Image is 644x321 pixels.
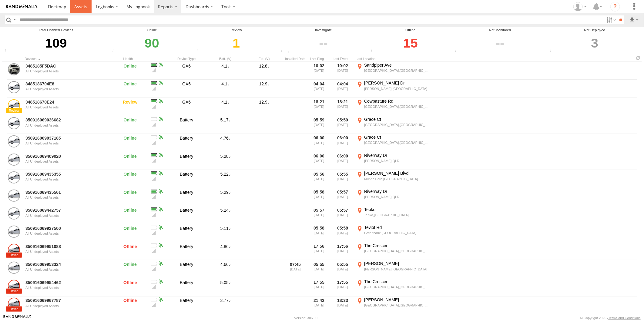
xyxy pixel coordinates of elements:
[364,62,431,68] div: Sandpiper Ave
[294,316,317,320] div: Version: 306.00
[332,153,353,170] div: 06:00 [DATE]
[364,117,431,122] div: Grace Ct
[364,297,431,303] div: [PERSON_NAME]
[571,2,589,11] div: Zarni Lwin
[157,153,164,158] div: Last Event GPS Signal Strength
[25,154,109,159] a: 350916069409020
[195,49,204,54] div: Devices that have not communicated at least once with the server in the last 6hrs
[356,80,431,97] label: Click to View Event Location
[112,225,148,242] div: Online
[356,57,431,61] div: Last Location
[151,62,157,68] div: Battery Remaining: 4.1v
[168,98,205,115] div: GX6
[364,303,431,307] div: [GEOGRAPHIC_DATA],[GEOGRAPHIC_DATA]
[168,279,205,296] div: Battery
[356,117,431,134] label: Click to View Event Location
[25,124,109,127] div: All Undeployed Assets
[364,231,431,235] div: Greenbank,[GEOGRAPHIC_DATA]
[629,15,639,24] label: Export results as...
[548,49,558,54] div: Devices that have never communicated with the server
[308,225,330,242] div: 05:58 [DATE]
[364,68,431,73] div: [GEOGRAPHIC_DATA],[GEOGRAPHIC_DATA]
[112,57,148,61] div: Click to Sort
[195,28,278,33] div: Review
[151,261,157,266] div: No battery health information received from this device.
[112,117,148,134] div: Online
[580,316,641,320] div: © Copyright 2025 -
[279,49,288,54] div: Devices that have not communicated with the server in the last 24hrs
[151,170,157,176] div: Battery Remaining: 5.22v
[25,177,109,181] div: All Undeployed Assets
[356,170,431,187] label: Click to View Event Location
[364,261,431,266] div: [PERSON_NAME]
[157,297,164,303] div: Last Event GPS Signal Strength
[548,33,641,54] div: Click to filter by Not Deployed
[8,135,20,147] a: Click to View Device Details
[151,297,157,303] div: No battery health information received from this device.
[332,243,353,260] div: 17:56 [DATE]
[112,134,148,151] div: Online
[364,177,431,181] div: Munno Para,[GEOGRAPHIC_DATA]
[207,117,243,134] div: Battery Remaining: 5.171v
[610,2,620,12] i: ?
[8,99,20,111] a: Click to View Device Details
[151,212,157,218] div: Last Event GSM Signal Strength
[25,81,109,87] a: 3485186704E8
[151,189,157,194] div: Battery Remaining: 5.286v
[25,250,109,253] div: All Undeployed Assets
[151,248,157,254] div: Last Event GSM Signal Strength
[207,153,243,170] div: Battery Remaining: 5.277v
[151,68,157,73] div: Last Event GSM Signal Strength
[112,98,148,115] div: Review
[168,243,205,260] div: Battery
[112,62,148,79] div: Online
[112,297,148,314] div: Offline
[364,279,431,284] div: The Crescent
[168,153,205,170] div: Battery
[332,279,353,296] div: 17:55 [DATE]
[332,189,353,206] div: 05:57 [DATE]
[157,170,164,176] div: Last Event GPS Signal Strength
[168,297,205,314] div: Battery
[157,62,164,68] div: Last Event GPS Signal Strength
[356,62,431,79] label: Click to View Event Location
[151,117,157,122] div: No battery health information received from this device.
[168,261,205,278] div: Battery
[369,49,378,54] div: Devices that have not communicated at least once with the server in the last 48hrs
[548,28,641,33] div: Not Deployed
[25,99,109,105] a: 348518670E24
[308,279,330,296] div: 17:55 [DATE]
[604,15,617,24] label: Search Filter Options
[364,159,431,163] div: [PERSON_NAME],QLD
[364,207,431,212] div: Tepko
[246,57,282,61] div: External Power Voltage
[25,63,109,69] a: 3485185F5DAC
[112,170,148,187] div: Online
[157,189,164,194] div: Last Event GPS Signal Strength
[207,134,243,151] div: Battery Remaining: 4.762v
[308,207,330,224] div: 05:57 [DATE]
[207,207,243,224] div: Battery Remaining: 5.241v
[157,80,164,86] div: Last Event GPS Signal Strength
[356,243,431,260] label: Click to View Event Location
[25,304,109,308] div: All Undeployed Assets
[246,62,282,79] div: 12.8
[364,104,431,109] div: [GEOGRAPHIC_DATA],[GEOGRAPHIC_DATA]
[356,225,431,242] label: Click to View Event Location
[8,154,20,166] a: Click to View Device Details
[112,261,148,278] div: Online
[364,213,431,217] div: Tepko,[GEOGRAPHIC_DATA]
[246,98,282,115] div: 12.9
[3,49,12,54] div: Total number of Enabled Devices
[308,189,330,206] div: 05:58 [DATE]
[157,243,164,248] div: Last Event GPS Signal Strength
[8,190,20,202] a: Click to View Device Details
[364,80,431,86] div: [PERSON_NAME] Dr
[6,5,38,9] img: rand-logo.svg
[332,297,353,314] div: 18:33 [DATE]
[308,80,330,97] div: 04:04 [DATE]
[151,104,157,109] div: Last Event GSM Signal Strength
[332,134,353,151] div: 06:00 [DATE]
[8,226,20,238] a: Click to View Device Details
[207,189,243,206] div: Battery Remaining: 5.286v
